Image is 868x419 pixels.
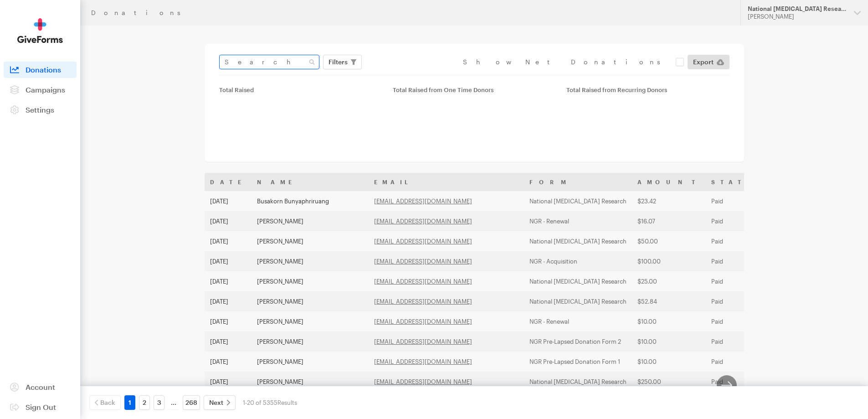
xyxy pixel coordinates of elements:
[26,403,56,411] span: Sign Out
[329,57,348,67] span: Filters
[26,65,61,74] span: Donations
[205,372,252,392] td: [DATE]
[524,173,632,191] th: Form
[632,331,706,352] td: $10.00
[693,57,714,67] span: Export
[252,231,369,251] td: [PERSON_NAME]
[393,86,555,93] div: Total Raised from One Time Donors
[205,211,252,231] td: [DATE]
[4,102,77,118] a: Settings
[706,231,773,251] td: Paid
[205,191,252,211] td: [DATE]
[154,395,164,410] a: 3
[252,291,369,311] td: [PERSON_NAME]
[632,291,706,311] td: $52.84
[748,13,847,21] div: [PERSON_NAME]
[632,231,706,251] td: $50.00
[706,211,773,231] td: Paid
[374,238,472,245] a: [EMAIL_ADDRESS][DOMAIN_NAME]
[205,231,252,251] td: [DATE]
[524,251,632,271] td: NGR - Acquisition
[26,105,54,114] span: Settings
[706,311,773,331] td: Paid
[374,318,472,325] a: [EMAIL_ADDRESS][DOMAIN_NAME]
[374,338,472,345] a: [EMAIL_ADDRESS][DOMAIN_NAME]
[252,352,369,372] td: [PERSON_NAME]
[26,85,65,94] span: Campaigns
[369,173,524,191] th: Email
[374,217,472,225] a: [EMAIL_ADDRESS][DOMAIN_NAME]
[4,82,77,98] a: Campaigns
[26,383,55,391] span: Account
[524,311,632,331] td: NGR - Renewal
[252,251,369,271] td: [PERSON_NAME]
[524,372,632,392] td: National [MEDICAL_DATA] Research
[4,399,77,415] a: Sign Out
[139,395,150,410] a: 2
[252,271,369,291] td: [PERSON_NAME]
[205,271,252,291] td: [DATE]
[632,271,706,291] td: $25.00
[632,352,706,372] td: $10.00
[374,258,472,265] a: [EMAIL_ADDRESS][DOMAIN_NAME]
[524,291,632,311] td: National [MEDICAL_DATA] Research
[632,251,706,271] td: $100.00
[205,352,252,372] td: [DATE]
[632,173,706,191] th: Amount
[252,211,369,231] td: [PERSON_NAME]
[219,86,382,93] div: Total Raised
[219,55,319,69] input: Search Name & Email
[524,352,632,372] td: NGR Pre-Lapsed Donation Form 1
[209,397,223,408] span: Next
[632,311,706,331] td: $10.00
[204,395,236,410] a: Next
[374,358,472,365] a: [EMAIL_ADDRESS][DOMAIN_NAME]
[632,211,706,231] td: $16.07
[524,231,632,251] td: National [MEDICAL_DATA] Research
[252,311,369,331] td: [PERSON_NAME]
[706,372,773,392] td: Paid
[632,191,706,211] td: $23.42
[205,291,252,311] td: [DATE]
[524,191,632,211] td: National [MEDICAL_DATA] Research
[252,191,369,211] td: Busakorn Bunyaphriruang
[374,278,472,285] a: [EMAIL_ADDRESS][DOMAIN_NAME]
[524,271,632,291] td: National [MEDICAL_DATA] Research
[252,372,369,392] td: [PERSON_NAME]
[17,18,63,43] img: GiveForms
[374,298,472,305] a: [EMAIL_ADDRESS][DOMAIN_NAME]
[277,399,297,406] span: Results
[706,191,773,211] td: Paid
[706,331,773,352] td: Paid
[374,378,472,385] a: [EMAIL_ADDRESS][DOMAIN_NAME]
[566,86,729,93] div: Total Raised from Recurring Donors
[706,291,773,311] td: Paid
[205,331,252,352] td: [DATE]
[706,173,773,191] th: Status
[374,197,472,205] a: [EMAIL_ADDRESS][DOMAIN_NAME]
[183,395,200,410] a: 268
[243,395,297,410] div: 1-20 of 5355
[205,251,252,271] td: [DATE]
[4,62,77,78] a: Donations
[252,331,369,352] td: [PERSON_NAME]
[323,55,362,69] button: Filters
[706,352,773,372] td: Paid
[524,331,632,352] td: NGR Pre-Lapsed Donation Form 2
[706,251,773,271] td: Paid
[524,211,632,231] td: NGR - Renewal
[252,173,369,191] th: Name
[4,379,77,395] a: Account
[706,271,773,291] td: Paid
[205,173,252,191] th: Date
[205,311,252,331] td: [DATE]
[748,5,847,13] div: National [MEDICAL_DATA] Research
[688,55,729,69] a: Export
[632,372,706,392] td: $250.00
